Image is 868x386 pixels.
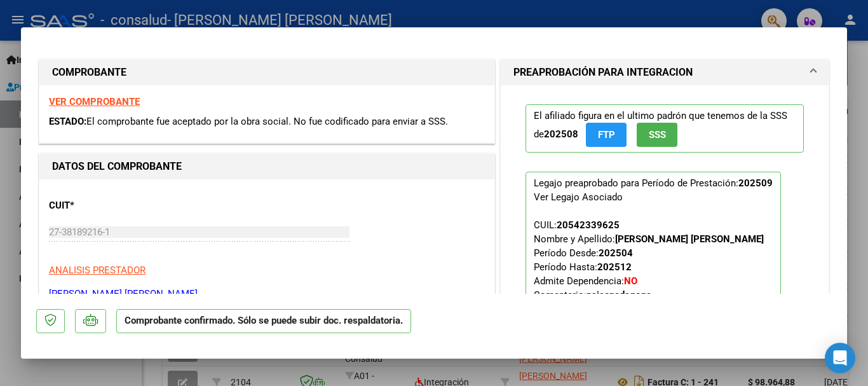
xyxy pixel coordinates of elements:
p: CUIT [49,198,180,213]
strong: 202509 [738,177,773,189]
span: FTP [598,130,615,141]
mat-expansion-panel-header: PREAPROBACIÓN PARA INTEGRACION [501,60,829,85]
strong: COMPROBANTE [52,66,126,78]
div: PREAPROBACIÓN PARA INTEGRACION [501,85,829,336]
a: VER COMPROBANTE [49,96,140,107]
strong: DATOS DEL COMPROBANTE [52,160,182,172]
strong: NO [624,275,637,287]
h1: PREAPROBACIÓN PARA INTEGRACION [513,65,693,80]
strong: 202508 [544,128,578,140]
strong: 202512 [597,261,632,273]
span: Comentario: [534,289,651,301]
strong: [PERSON_NAME] [PERSON_NAME] [615,233,764,245]
div: Open Intercom Messenger [825,343,855,373]
span: CUIL: Nombre y Apellido: Período Desde: Período Hasta: Admite Dependencia: [534,219,764,301]
div: Ver Legajo Asociado [534,190,623,204]
span: ANALISIS PRESTADOR [49,265,146,276]
p: Legajo preaprobado para Período de Prestación: [526,172,781,308]
span: El comprobante fue aceptado por la obra social. No fue codificado para enviar a SSS. [86,116,448,127]
strong: psicopedagoga [587,289,651,301]
button: SSS [637,123,677,146]
p: El afiliado figura en el ultimo padrón que tenemos de la SSS de [526,104,804,152]
div: 20542339625 [557,218,620,232]
span: ESTADO: [49,116,86,127]
p: [PERSON_NAME] [PERSON_NAME] [49,287,485,301]
button: FTP [586,123,627,146]
span: SSS [649,130,666,141]
p: Comprobante confirmado. Sólo se puede subir doc. respaldatoria. [116,309,411,334]
strong: 202504 [599,247,633,259]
